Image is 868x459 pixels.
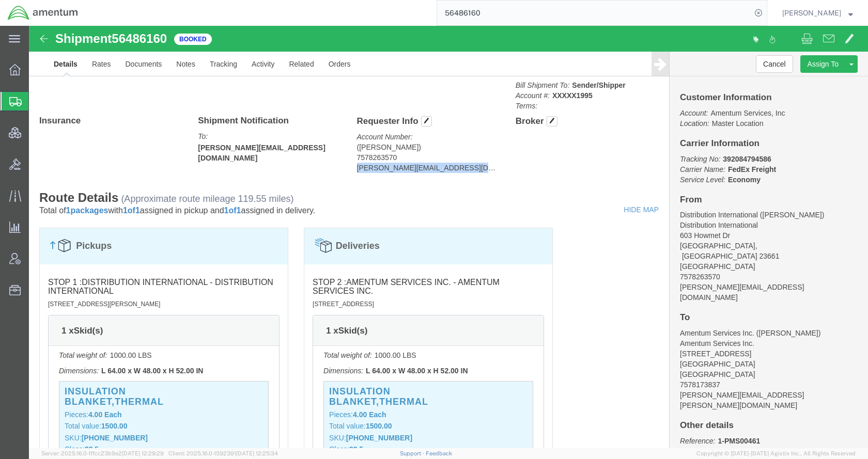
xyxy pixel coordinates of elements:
[41,450,164,456] span: Server: 2025.16.0-1ffcc23b9e2
[782,7,854,19] button: [PERSON_NAME]
[437,1,751,25] input: Search for shipment number, reference number
[29,26,868,448] iframe: FS Legacy Container
[236,450,278,456] span: [DATE] 12:25:34
[168,450,278,456] span: Client: 2025.16.0-1592391
[122,450,164,456] span: [DATE] 12:29:29
[400,450,426,456] a: Support
[7,5,79,21] img: logo
[782,7,841,19] span: Kent Gilman
[426,450,452,456] a: Feedback
[696,449,856,458] span: Copyright © [DATE]-[DATE] Agistix Inc., All Rights Reserved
